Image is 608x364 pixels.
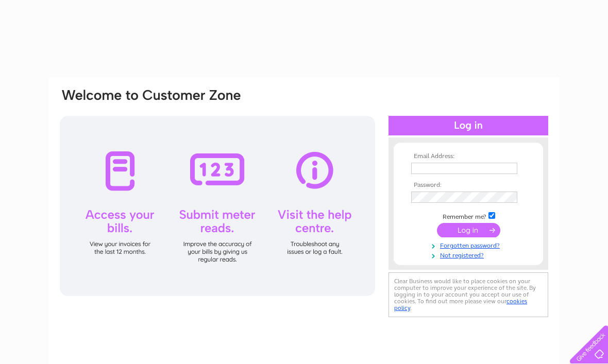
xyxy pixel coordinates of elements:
a: Not registered? [411,250,528,259]
th: Email Address: [409,153,528,160]
a: cookies policy [394,298,527,311]
div: Clear Business would like to place cookies on your computer to improve your experience of the sit... [389,272,548,317]
a: Forgotten password? [411,240,528,250]
input: Submit [437,223,500,237]
th: Password: [409,182,528,189]
td: Remember me? [409,211,528,221]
